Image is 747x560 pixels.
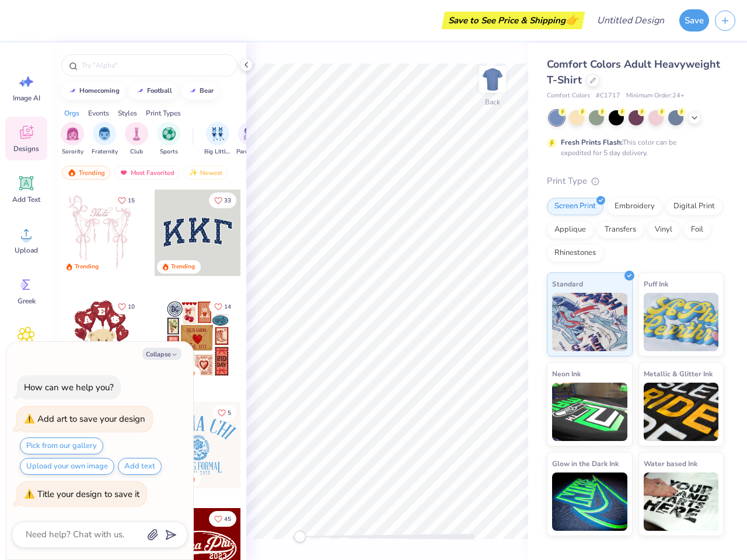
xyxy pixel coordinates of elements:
[61,82,125,100] button: homecoming
[157,122,180,156] div: filter for Sports
[481,68,504,91] img: Back
[15,246,38,255] span: Upload
[130,148,143,156] span: Club
[67,169,76,177] img: trending.gif
[13,93,40,103] span: Image AI
[61,122,84,156] div: filter for Sorority
[204,148,231,156] span: Big Little Reveal
[146,108,181,118] div: Print Types
[113,192,140,208] button: Like
[13,144,39,153] span: Designs
[644,457,697,470] span: Water based Ink
[98,127,111,141] img: Fraternity Image
[113,299,140,314] button: Like
[626,91,685,101] span: Minimum Order: 24 +
[445,12,582,29] div: Save to See Price & Shipping
[224,516,231,522] span: 45
[552,293,627,351] img: Standard
[62,166,110,180] div: Trending
[547,57,720,87] span: Comfort Colors Adult Heavyweight T-Shirt
[485,97,500,107] div: Back
[566,13,578,27] span: 👉
[204,122,231,156] button: filter button
[547,198,603,215] div: Screen Print
[211,127,224,141] img: Big Little Reveal Image
[171,262,195,271] div: Trending
[81,60,230,71] input: Try "Alpha"
[12,195,40,204] span: Add Text
[209,299,236,314] button: Like
[596,91,620,101] span: # C1717
[236,148,263,156] span: Parent's Weekend
[119,169,128,177] img: most_fav.gif
[129,82,177,100] button: football
[183,166,228,180] div: Newest
[37,413,145,425] div: Add art to save your design
[118,108,137,118] div: Styles
[552,278,583,290] span: Standard
[588,9,673,32] input: Untitled Design
[552,383,627,441] img: Neon Ink
[118,458,162,475] button: Add text
[75,262,99,271] div: Trending
[66,127,79,141] img: Sorority Image
[37,488,139,500] div: Title your design to save it
[683,221,711,239] div: Foil
[243,127,257,141] img: Parent's Weekend Image
[92,122,118,156] button: filter button
[114,166,180,180] div: Most Favorited
[552,457,619,470] span: Glow in the Dark Ink
[181,82,219,100] button: bear
[597,221,644,239] div: Transfers
[18,296,36,306] span: Greek
[20,458,114,475] button: Upload your own image
[160,148,178,156] span: Sports
[88,108,109,118] div: Events
[644,473,719,531] img: Water based Ink
[644,278,668,290] span: Puff Ink
[200,87,214,94] div: bear
[547,244,603,262] div: Rhinestones
[547,91,590,101] span: Comfort Colors
[212,405,236,421] button: Like
[188,87,197,94] img: trend_line.gif
[62,148,83,156] span: Sorority
[561,138,623,147] strong: Fresh Prints Flash:
[607,198,662,215] div: Embroidery
[644,367,713,380] span: Metallic & Glitter Ink
[64,108,79,118] div: Orgs
[68,87,77,94] img: trend_line.gif
[92,148,118,156] span: Fraternity
[224,304,231,310] span: 14
[24,381,114,393] div: How can we help you?
[125,122,148,156] div: filter for Club
[552,367,581,380] span: Neon Ink
[162,127,176,141] img: Sports Image
[547,221,594,239] div: Applique
[228,410,231,416] span: 5
[20,437,103,454] button: Pick from our gallery
[128,198,135,204] span: 15
[666,198,722,215] div: Digital Print
[647,221,680,239] div: Vinyl
[236,122,263,156] button: filter button
[130,127,143,141] img: Club Image
[147,87,172,94] div: football
[644,293,719,351] img: Puff Ink
[294,531,306,542] div: Accessibility label
[135,87,145,94] img: trend_line.gif
[679,9,709,32] button: Save
[204,122,231,156] div: filter for Big Little Reveal
[209,511,236,527] button: Like
[92,122,118,156] div: filter for Fraternity
[142,348,181,360] button: Collapse
[125,122,148,156] button: filter button
[236,122,263,156] div: filter for Parent's Weekend
[128,304,135,310] span: 10
[224,198,231,204] span: 33
[209,192,236,208] button: Like
[561,137,704,158] div: This color can be expedited for 5 day delivery.
[157,122,180,156] button: filter button
[644,383,719,441] img: Metallic & Glitter Ink
[552,473,627,531] img: Glow in the Dark Ink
